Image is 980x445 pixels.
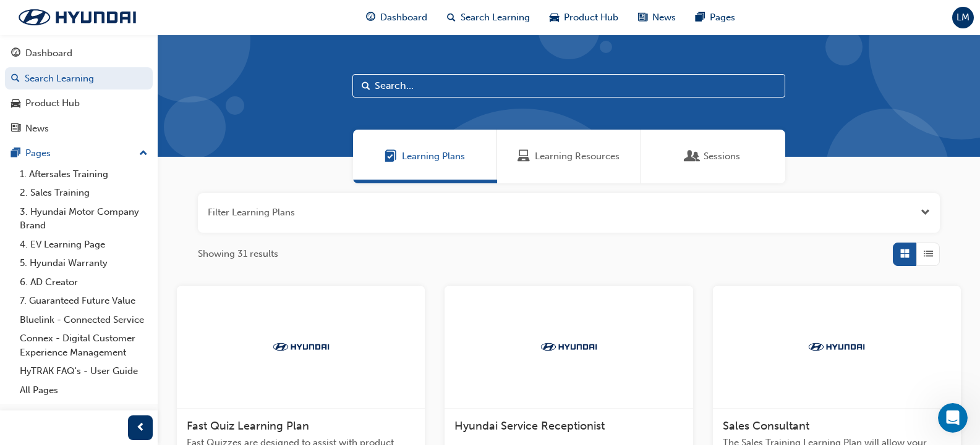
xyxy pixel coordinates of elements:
[447,10,456,25] span: search-icon
[356,5,437,30] a: guage-iconDashboard
[402,149,465,164] span: Learning Plans
[25,122,49,136] div: News
[550,10,559,25] span: car-icon
[353,130,497,183] a: Learning PlansLearning Plans
[5,40,153,142] button: DashboardSearch LearningProduct HubNews
[5,142,153,165] button: Pages
[15,165,153,184] a: 1. Aftersales Training
[15,273,153,292] a: 6. AD Creator
[5,67,153,90] a: Search Learning
[461,10,530,25] span: Search Learning
[11,98,20,109] span: car-icon
[15,202,153,235] a: 3. Hyundai Motor Company Brand
[15,183,153,202] a: 2. Sales Training
[535,149,620,164] span: Learning Resources
[187,419,309,433] span: Fast Quiz Learning Plan
[952,7,974,28] button: LM
[11,73,20,85] span: search-icon
[15,381,153,400] a: All Pages
[921,206,930,220] button: Open the filter
[25,46,72,60] div: Dashboard
[803,341,871,353] img: Trak
[924,247,933,261] span: List
[198,247,278,261] span: Showing 31 results
[267,341,335,353] img: Trak
[11,148,20,159] span: pages-icon
[5,117,153,140] a: News
[362,79,370,93] span: Search
[454,419,605,433] span: Hyundai Service Receptionist
[686,5,745,30] a: pages-iconPages
[136,420,145,436] span: prev-icon
[723,419,809,433] span: Sales Consultant
[15,235,153,254] a: 4. EV Learning Page
[380,10,427,25] span: Dashboard
[366,10,375,25] span: guage-icon
[900,247,910,261] span: Grid
[641,130,785,183] a: SessionsSessions
[696,10,705,25] span: pages-icon
[535,341,603,353] img: Trak
[704,149,740,164] span: Sessions
[957,10,969,25] span: LM
[352,74,785,98] input: Search...
[540,5,628,30] a: car-iconProduct Hub
[25,146,51,160] div: Pages
[437,5,540,30] a: search-iconSearch Learning
[385,149,397,164] span: Learning Plans
[638,10,647,25] span: news-icon
[938,403,968,433] iframe: Intercom live chat
[652,10,676,25] span: News
[25,96,80,110] div: Product Hub
[15,329,153,362] a: Connex - Digital Customer Experience Management
[628,5,686,30] a: news-iconNews
[5,92,153,115] a: Product Hub
[710,10,735,25] span: Pages
[686,149,699,164] span: Sessions
[15,254,153,273] a: 5. Hyundai Warranty
[5,42,153,65] a: Dashboard
[15,362,153,381] a: HyTRAK FAQ's - User Guide
[15,310,153,330] a: Bluelink - Connected Service
[15,291,153,310] a: 7. Guaranteed Future Value
[518,149,530,164] span: Learning Resources
[11,123,20,135] span: news-icon
[139,146,148,162] span: up-icon
[11,48,20,59] span: guage-icon
[6,4,148,30] img: Trak
[497,130,641,183] a: Learning ResourcesLearning Resources
[564,10,618,25] span: Product Hub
